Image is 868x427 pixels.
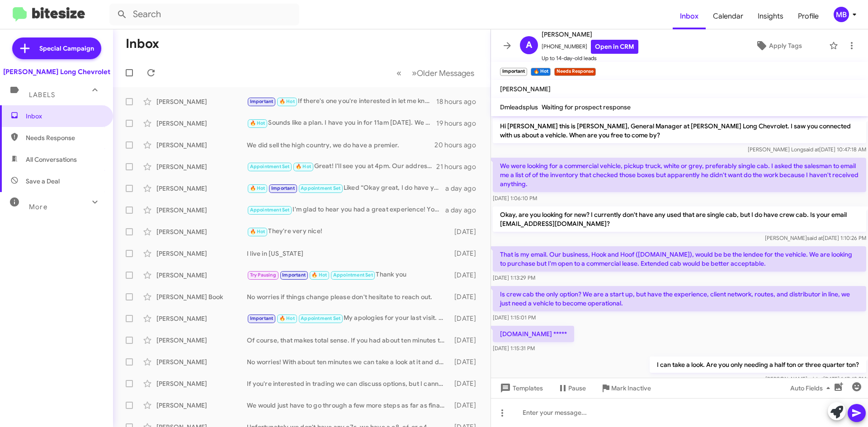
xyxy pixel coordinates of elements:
span: [PERSON_NAME] Long [DATE] 10:47:18 AM [748,146,866,153]
a: Calendar [706,3,750,29]
span: » [412,67,417,79]
button: Next [406,64,480,82]
span: Up to 14-day-old leads [542,54,638,63]
div: 19 hours ago [436,119,483,128]
div: We would just have to go through a few more steps as far as financing goes, but typically it isn'... [247,401,450,410]
h1: Inbox [126,37,159,51]
span: 🔥 Hot [250,120,265,126]
span: [PHONE_NUMBER] [542,40,638,54]
button: Pause [550,380,593,396]
div: [PERSON_NAME] Book [156,292,247,301]
div: [PERSON_NAME] [156,357,247,366]
div: [PERSON_NAME] [156,184,247,193]
div: [PERSON_NAME] [156,271,247,280]
span: Save a Deal [26,177,60,186]
nav: Page navigation example [392,64,480,82]
span: Older Messages [417,68,474,78]
span: Templates [498,380,543,396]
a: Profile [791,3,826,29]
div: I'm glad to hear you had a great experience! Your feedback is truly appreciated, if you do need a... [247,205,445,215]
span: [DATE] 1:15:01 PM [493,314,536,321]
div: [PERSON_NAME] [156,379,247,388]
button: Mark Inactive [593,380,658,396]
div: My apologies for your last visit. KBB is not accurate to the market or the value of a vehicle, so... [247,313,450,324]
button: Previous [391,64,407,82]
div: If there's one you're interested in let me know. I have quite a lot of inventory. The easiest thi... [247,96,436,107]
span: All Conversations [26,155,77,164]
div: 20 hours ago [434,141,483,150]
div: [PERSON_NAME] [156,119,247,128]
span: said at [807,375,823,382]
span: 🔥 Hot [250,229,265,235]
div: a day ago [445,206,483,215]
button: MB [826,7,858,22]
input: Search [109,4,299,25]
div: [DATE] [450,271,483,280]
div: a day ago [445,184,483,193]
div: [PERSON_NAME] [156,249,247,258]
div: [PERSON_NAME] [156,162,247,171]
p: Hi [PERSON_NAME] this is [PERSON_NAME], General Manager at [PERSON_NAME] Long Chevrolet. I saw yo... [493,118,866,143]
div: 18 hours ago [436,97,483,106]
a: Inbox [673,3,706,29]
span: [DATE] 1:13:29 PM [493,274,535,281]
span: Important [250,315,274,321]
span: Appointment Set [333,272,373,278]
div: [PERSON_NAME] [156,227,247,236]
div: [DATE] [450,227,483,236]
span: [PERSON_NAME] [500,85,551,93]
p: That is my email. Our business, Hook and Hoof ([DOMAIN_NAME]), would be be the lendee for the veh... [493,246,866,272]
span: [DATE] 1:15:31 PM [493,345,535,352]
p: We were looking for a commercial vehicle, pickup truck, white or grey, preferably single cab. I a... [493,158,866,192]
a: Open in CRM [591,40,638,54]
p: I can take a look. Are you only needing a half ton or three quarter ton? [650,357,866,373]
small: 🔥 Hot [531,68,550,76]
div: No worries if things change please don't hesitate to reach out. [247,292,450,301]
span: [PERSON_NAME] [542,29,638,40]
div: [PERSON_NAME] [156,401,247,410]
small: Important [500,68,527,76]
span: A [526,38,532,52]
span: Appointment Set [250,207,290,213]
div: [DATE] [450,357,483,366]
div: Great! I'll see you at 4pm. Our address is [STREET_ADDRESS] [247,161,436,172]
div: Liked “Okay great, I do have you in for 11 am [DATE]. Our address is [STREET_ADDRESS]” [247,183,445,193]
span: Important [271,185,295,191]
span: Try Pausing [250,272,276,278]
span: Important [250,99,274,104]
button: Templates [491,380,550,396]
div: MB [834,7,849,22]
div: If you're interested in trading we can discuss options, but I cannot give you an offer without se... [247,379,450,388]
div: [PERSON_NAME] Long Chevrolet [3,67,110,76]
div: [DATE] [450,249,483,258]
div: [PERSON_NAME] [156,206,247,215]
span: Labels [29,91,55,99]
button: Auto Fields [783,380,841,396]
span: [PERSON_NAME] [DATE] 1:17:48 PM [765,375,866,382]
p: Is crew cab the only option? We are a start up, but have the experience, client network, routes, ... [493,286,866,311]
small: Needs Response [554,68,596,76]
span: said at [807,235,823,241]
div: 21 hours ago [436,162,483,171]
span: More [29,203,47,211]
span: 🔥 Hot [296,164,311,169]
div: [PERSON_NAME] [156,97,247,106]
span: 🔥 Hot [279,315,295,321]
div: I live in [US_STATE] [247,249,450,258]
div: No worries! With about ten minutes we can take a look at it and determine the vehicle's value. Wo... [247,357,450,366]
div: Sounds like a plan. I have you in for 11am [DATE]. We are located at [STREET_ADDRESS] [247,118,436,128]
span: Mark Inactive [611,380,651,396]
span: Important [282,272,306,278]
div: [DATE] [450,314,483,323]
span: 🔥 Hot [279,99,295,104]
span: Insights [750,3,791,29]
div: Of course, that makes total sense. If you had about ten minutes to stop by I can get you an offer... [247,336,450,345]
div: We did sell the high country, we do have a premier. [247,141,434,150]
span: Pause [568,380,586,396]
span: Dmleadsplus [500,103,538,111]
div: [PERSON_NAME] [156,314,247,323]
span: Appointment Set [301,315,340,321]
div: [DATE] [450,336,483,345]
